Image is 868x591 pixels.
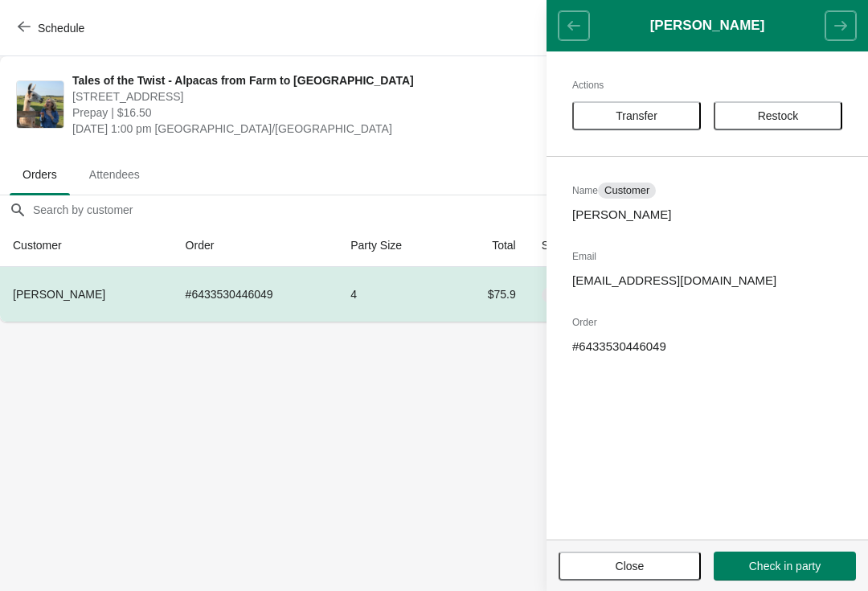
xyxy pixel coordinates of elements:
[173,224,338,267] th: Order
[714,101,842,130] button: Restock
[8,14,97,43] button: Schedule
[76,160,153,189] span: Attendees
[572,77,842,93] h2: Actions
[589,18,825,34] h1: [PERSON_NAME]
[32,195,868,224] input: Search by customer
[450,224,529,267] th: Total
[616,560,645,573] span: Close
[13,288,105,301] span: [PERSON_NAME]
[604,184,649,197] span: Customer
[17,81,63,128] img: Tales of the Twist - Alpacas from Farm to Yarn
[38,22,84,35] span: Schedule
[72,88,559,105] span: [STREET_ADDRESS]
[758,109,799,122] span: Restock
[572,339,842,355] p: # 6433530446049
[572,101,701,130] button: Transfer
[338,224,450,267] th: Party Size
[450,267,529,322] td: $75.9
[10,160,70,189] span: Orders
[749,560,821,573] span: Check in party
[173,267,338,322] td: # 6433530446049
[529,224,628,267] th: Status
[616,109,657,122] span: Transfer
[572,248,842,265] h2: Email
[72,72,559,88] span: Tales of the Twist - Alpacas from Farm to [GEOGRAPHIC_DATA]
[559,552,701,581] button: Close
[72,121,559,137] span: [DATE] 1:00 pm [GEOGRAPHIC_DATA]/[GEOGRAPHIC_DATA]
[572,183,842,199] h2: Name
[338,267,450,322] td: 4
[72,105,559,121] span: Prepay | $16.50
[572,207,842,223] p: [PERSON_NAME]
[572,273,842,289] p: [EMAIL_ADDRESS][DOMAIN_NAME]
[572,314,842,330] h2: Order
[714,552,856,581] button: Check in party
